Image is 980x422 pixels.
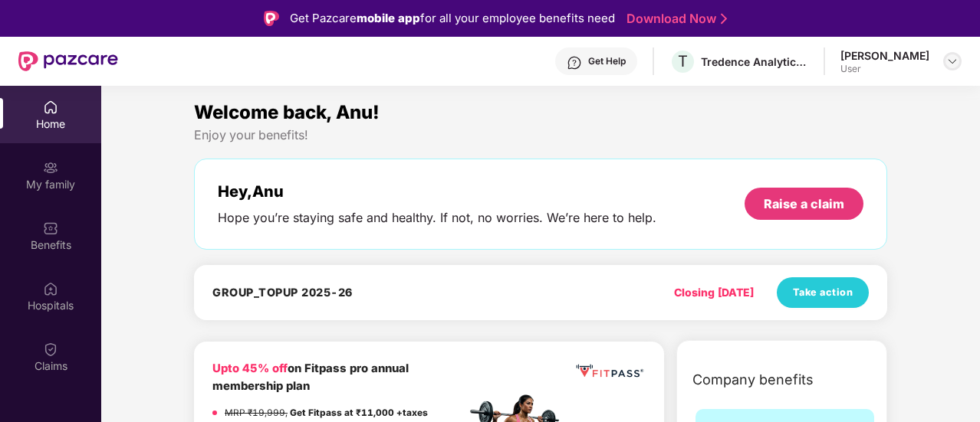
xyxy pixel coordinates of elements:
div: Tredence Analytics Solutions Private Limited [701,54,808,69]
div: Hope you’re staying safe and healthy. If not, no worries. We’re here to help. [218,210,656,226]
span: T [678,52,688,70]
img: svg+xml;base64,PHN2ZyBpZD0iSG9zcGl0YWxzIiB4bWxucz0iaHR0cDovL3d3dy53My5vcmcvMjAwMC9zdmciIHdpZHRoPS... [43,281,58,296]
div: Get Pazcare for all your employee benefits need [290,9,615,28]
h4: GROUP_TOPUP 2025-26 [212,285,353,300]
div: Closing [DATE] [674,284,754,301]
a: Download Now [626,11,722,27]
span: Welcome back, Anu! [194,101,380,123]
div: User [840,63,929,75]
img: svg+xml;base64,PHN2ZyBpZD0iSG9tZSIgeG1sbnM9Imh0dHA6Ly93d3cudzMub3JnLzIwMDAvc3ZnIiB3aWR0aD0iMjAiIG... [43,100,58,115]
div: Enjoy your benefits! [194,127,887,143]
div: Get Help [588,55,626,67]
div: Raise a claim [764,195,844,212]
img: svg+xml;base64,PHN2ZyBpZD0iSGVscC0zMngzMiIgeG1sbnM9Imh0dHA6Ly93d3cudzMub3JnLzIwMDAvc3ZnIiB3aWR0aD... [567,55,582,70]
img: svg+xml;base64,PHN2ZyBpZD0iQmVuZWZpdHMiIHhtbG5zPSJodHRwOi8vd3d3LnczLm9yZy8yMDAwL3N2ZyIgd2lkdGg9Ij... [43,221,58,236]
span: Take action [793,285,853,300]
img: svg+xml;base64,PHN2ZyBpZD0iRHJvcGRvd24tMzJ4MzIiIHhtbG5zPSJodHRwOi8vd3d3LnczLm9yZy8yMDAwL3N2ZyIgd2... [946,55,959,67]
strong: Get Fitpass at ₹11,000 +taxes [290,407,428,418]
img: Stroke [721,11,727,27]
img: svg+xml;base64,PHN2ZyB3aWR0aD0iMjAiIGhlaWdodD0iMjAiIHZpZXdCb3g9IjAgMCAyMCAyMCIgZmlsbD0ibm9uZSIgeG... [43,160,58,175]
del: MRP ₹19,999, [225,407,288,418]
strong: mobile app [357,11,420,25]
img: New Pazcare Logo [18,51,118,71]
div: [PERSON_NAME] [840,48,929,63]
div: Hey, Anu [218,182,656,201]
img: svg+xml;base64,PHN2ZyBpZD0iQ2xhaW0iIHhtbG5zPSJodHRwOi8vd3d3LnczLm9yZy8yMDAwL3N2ZyIgd2lkdGg9IjIwIi... [43,342,58,357]
span: Company benefits [692,369,814,391]
img: Logo [264,11,279,26]
button: Take action [777,277,869,308]
b: Upto 45% off [212,361,288,375]
img: fppp.png [574,360,646,382]
b: on Fitpass pro annual membership plan [212,361,409,393]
